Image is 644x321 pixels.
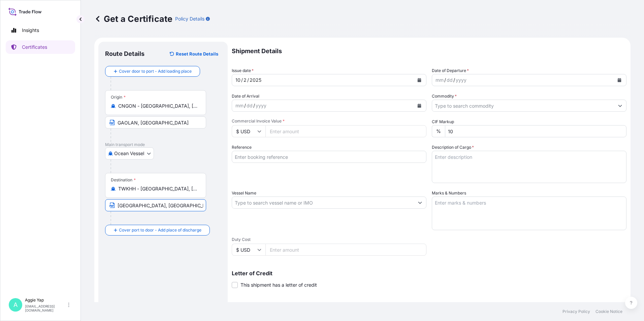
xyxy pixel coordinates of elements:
[6,24,75,37] a: Insights
[414,197,426,209] button: Show suggestions
[119,68,192,75] span: Cover door to port - Add loading place
[166,48,221,59] button: Reset Route Details
[265,244,426,256] input: Enter amount
[105,142,221,147] p: Main transport mode
[105,199,206,211] input: Text to appear on certificate
[6,40,75,54] a: Certificates
[176,50,218,57] p: Reset Route Details
[247,76,249,84] div: /
[22,44,47,50] p: Certificates
[25,297,67,303] p: Aggie Yap
[444,76,446,84] div: /
[118,103,198,109] input: Origin
[243,76,247,84] div: day,
[614,75,625,85] button: Calendar
[13,301,18,308] span: A
[414,75,425,85] button: Calendar
[105,116,206,129] input: Text to appear on certificate
[446,76,453,84] div: day,
[175,15,204,22] p: Policy Details
[255,102,267,110] div: year,
[246,102,253,110] div: day,
[249,76,262,84] div: year,
[94,13,172,24] p: Get a Certificate
[432,144,474,151] label: Description of Cargo
[253,102,255,110] div: /
[235,102,244,110] div: month,
[111,95,126,100] div: Origin
[235,76,241,84] div: month,
[232,93,259,100] span: Date of Arrival
[432,190,466,197] label: Marks & Numbers
[244,102,246,110] div: /
[25,304,67,312] p: [EMAIL_ADDRESS][DOMAIN_NAME]
[432,67,469,74] span: Date of Departure
[118,185,198,192] input: Destination
[432,93,457,100] label: Commodity
[595,309,622,314] a: Cookie Notice
[232,42,626,61] p: Shipment Details
[105,66,200,77] button: Cover door to port - Add loading place
[105,225,210,236] button: Cover port to door - Add place of discharge
[435,76,444,84] div: month,
[105,50,144,58] p: Route Details
[432,118,454,125] label: CIF Markup
[119,227,201,234] span: Cover port to door - Add place of discharge
[241,76,243,84] div: /
[265,125,426,137] input: Enter amount
[111,177,136,183] div: Destination
[232,67,254,74] span: Issue date
[455,76,467,84] div: year,
[232,144,252,151] label: Reference
[105,147,154,159] button: Select transport
[240,282,317,288] span: This shipment has a letter of credit
[232,197,414,209] input: Type to search vessel name or IMO
[445,125,626,137] input: Enter percentage between 0 and 24%
[232,190,256,197] label: Vessel Name
[453,76,455,84] div: /
[232,237,426,242] span: Duty Cost
[414,100,425,111] button: Calendar
[232,151,426,163] input: Enter booking reference
[614,100,626,112] button: Show suggestions
[232,271,626,276] p: Letter of Credit
[432,125,445,137] div: %
[232,118,426,124] span: Commercial Invoice Value
[432,100,614,112] input: Type to search commodity
[22,27,39,34] p: Insights
[562,309,590,314] a: Privacy Policy
[114,150,144,157] span: Ocean Vessel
